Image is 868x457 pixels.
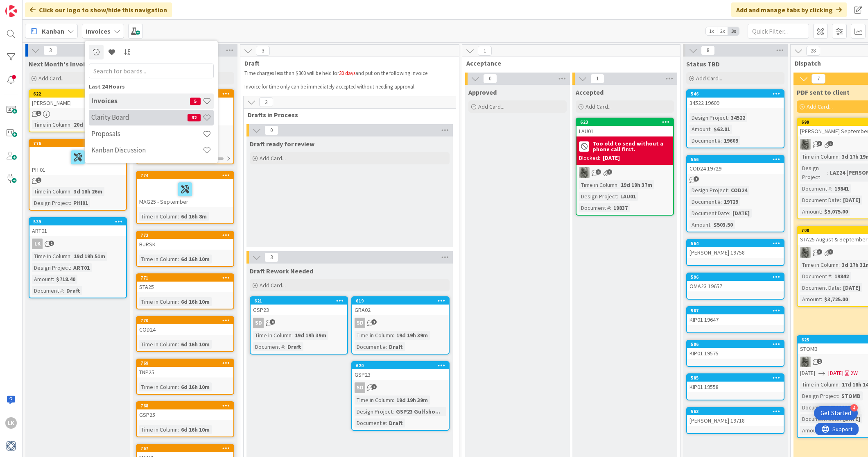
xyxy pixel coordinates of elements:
[689,209,729,218] div: Document Date
[576,88,604,96] span: Accepted
[800,260,839,269] div: Time in Column
[619,180,654,189] div: 19d 19h 37m
[585,103,612,110] span: Add Card...
[293,331,328,340] div: 19d 19h 39m
[832,403,851,412] div: 19829
[728,27,739,35] span: 3x
[29,90,126,98] div: 622
[706,27,717,35] span: 1x
[710,220,712,229] span: :
[807,103,833,110] span: Add Card...
[137,232,233,250] div: 772BURSK
[178,212,179,221] span: :
[827,168,828,177] span: :
[38,75,65,82] span: Add Card...
[285,342,303,351] div: Draft
[72,120,107,129] div: 20d 22h 16m
[691,375,784,381] div: 585
[696,75,722,82] span: Add Card...
[579,167,590,178] img: PA
[800,184,831,193] div: Document #
[800,380,839,389] div: Time in Column
[32,198,70,207] div: Design Project
[339,70,355,77] span: 30 days
[850,369,858,377] div: 2W
[29,140,126,175] div: 776PHI01
[250,267,313,275] span: Draft Rework Needed
[137,317,233,335] div: 770COD24
[140,318,233,323] div: 770
[839,380,840,389] span: :
[54,275,77,284] div: $718.40
[91,130,203,138] h4: Proposals
[32,275,53,284] div: Amount
[89,82,214,91] div: Last 24 Hours
[32,239,43,249] div: LK
[817,249,822,255] span: 3
[140,173,233,178] div: 774
[717,27,728,35] span: 2x
[251,297,347,305] div: 621
[190,98,201,105] span: 5
[730,209,752,218] div: [DATE]
[701,45,715,55] span: 8
[137,172,233,207] div: 774MAG25 - September
[800,139,811,150] img: PA
[178,340,179,349] span: :
[694,176,699,182] span: 1
[611,203,630,212] div: 19837
[831,403,832,412] span: :
[33,141,126,146] div: 776
[840,196,841,205] span: :
[179,255,212,264] div: 6d 16h 10m
[292,331,293,340] span: :
[264,252,278,262] span: 3
[42,26,64,36] span: Kanban
[576,126,673,136] div: LAU01
[29,98,126,108] div: [PERSON_NAME]
[29,60,95,68] span: Next Month's Invoices
[822,207,850,216] div: $5,075.00
[687,348,784,359] div: KIP01 19575
[179,297,212,306] div: 6d 16h 10m
[687,341,784,348] div: 586
[478,103,504,110] span: Add Card...
[137,282,233,292] div: STA25
[822,295,850,304] div: $3,725.00
[800,207,821,216] div: Amount
[466,59,670,67] span: Acceptance
[5,5,17,17] img: Visit kanbanzone.com
[687,307,784,325] div: 587KIP01 19647
[811,74,825,84] span: 7
[387,342,405,351] div: Draft
[355,396,393,405] div: Time in Column
[691,308,784,314] div: 587
[821,295,822,304] span: :
[691,274,784,280] div: 596
[710,125,712,134] span: :
[256,46,270,56] span: 3
[832,184,851,193] div: 19841
[393,331,394,340] span: :
[49,241,54,246] span: 2
[722,136,740,145] div: 19609
[137,317,233,324] div: 770
[687,98,784,108] div: 34522 19609
[722,197,740,206] div: 19729
[5,440,17,452] img: avatar
[729,113,747,122] div: 34522
[478,46,492,56] span: 1
[70,252,72,261] span: :
[89,64,214,78] input: Search for boards...
[63,286,64,295] span: :
[590,74,604,84] span: 1
[33,91,126,97] div: 622
[36,111,41,116] span: 1
[137,402,233,420] div: 768GSP25
[91,146,203,154] h4: Kanban Discussion
[838,391,839,400] span: :
[721,136,722,145] span: :
[371,384,377,389] span: 2
[253,342,284,351] div: Document #
[579,154,600,162] div: Blocked:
